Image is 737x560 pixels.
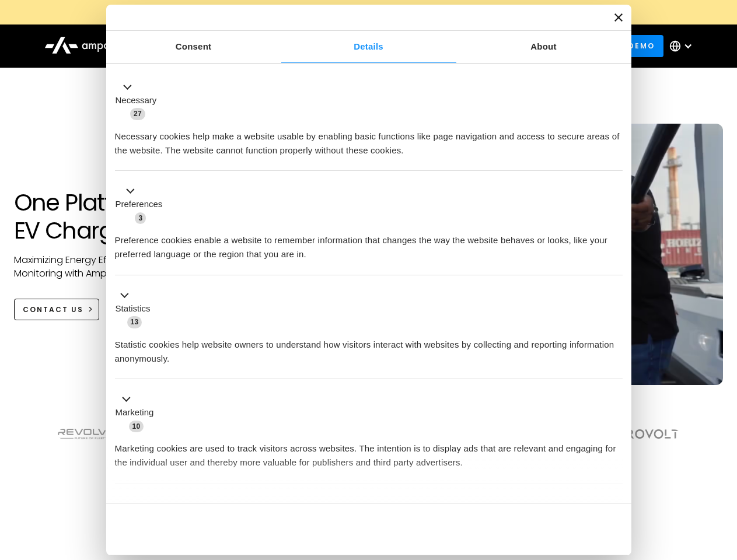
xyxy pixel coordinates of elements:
[116,302,151,316] label: Statistics
[116,198,163,211] label: Preferences
[115,393,161,433] button: Marketing (10)
[115,184,170,225] button: Preferences (3)
[106,31,281,63] a: Consent
[115,225,623,261] div: Preference cookies enable a website to remember information that changes the way the website beha...
[115,80,164,121] button: Necessary (27)
[135,212,146,224] span: 3
[115,121,623,157] div: Necessary cookies help make a website usable by enabling basic functions like page navigation and...
[106,6,631,19] a: New Webinars: Register to Upcoming WebinarsREGISTER HERE
[115,496,211,511] button: Unclassified (2)
[116,94,157,107] label: Necessary
[115,329,623,366] div: Statistic cookies help website owners to understand how visitors interact with websites by collec...
[455,512,622,546] button: Okay
[614,13,623,22] button: Close banner
[14,188,235,244] h1: One Platform for EV Charging Hubs
[130,108,145,120] span: 27
[14,254,235,280] p: Maximizing Energy Efficiency, Uptime, and 24/7 Monitoring with Ampcontrol Solutions
[193,498,204,510] span: 2
[127,316,142,328] span: 13
[281,31,456,63] a: Details
[456,31,631,63] a: About
[115,288,158,329] button: Statistics (13)
[23,304,83,315] div: CONTACT US
[129,421,144,432] span: 10
[116,406,154,419] label: Marketing
[115,433,623,470] div: Marketing cookies are used to track visitors across websites. The intention is to display ads tha...
[14,299,100,320] a: CONTACT US
[610,429,679,439] img: Aerovolt Logo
